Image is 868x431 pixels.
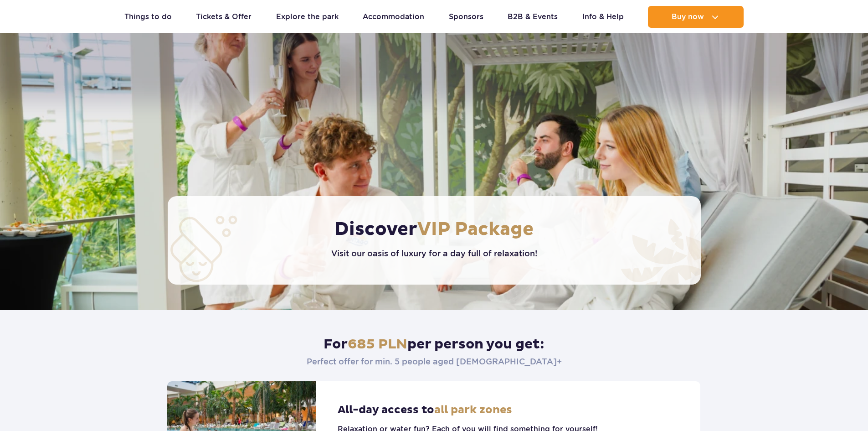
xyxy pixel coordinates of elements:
a: Sponsors [449,6,483,28]
a: Accommodation [363,6,424,28]
span: VIP Package [417,218,534,241]
p: Perfect offer for min. 5 people aged [DEMOGRAPHIC_DATA]+ [307,357,562,367]
a: Explore the park [276,6,339,28]
span: 685 PLN [348,336,407,353]
h2: For per person you get: [324,336,544,353]
a: Tickets & Offer [196,6,252,28]
h1: Discover [229,218,639,241]
button: Buy now [648,6,744,28]
a: B2B & Events [508,6,558,28]
span: all park zones [434,403,512,417]
a: Info & Help [582,6,624,28]
span: Buy now [672,13,704,21]
p: Visit our oasis of luxury for a day full of relaxation! [331,248,537,259]
a: Things to do [124,6,172,28]
h2: All-day access to [338,403,512,417]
